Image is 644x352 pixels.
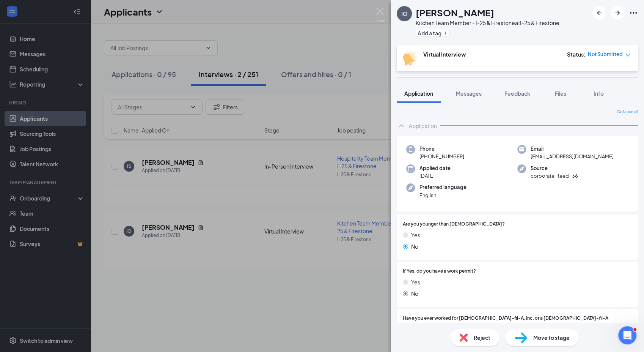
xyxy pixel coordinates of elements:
[423,51,466,58] b: Virtual Interview
[567,51,586,58] div: Status :
[419,145,464,153] span: Phone
[404,90,433,97] span: Application
[617,109,638,115] span: Collapse all
[555,90,566,97] span: Files
[411,289,418,298] span: No
[419,183,467,191] span: Preferred language
[531,172,578,180] span: corporate_feed_36
[504,90,530,97] span: Feedback
[397,121,406,130] svg: ChevronUp
[474,333,490,342] span: Reject
[618,326,636,344] iframe: Intercom live chat
[416,29,449,37] button: PlusAdd a tag
[411,278,420,286] span: Yes
[625,52,630,58] span: down
[409,122,437,129] div: Application
[531,153,614,160] span: [EMAIL_ADDRESS][DOMAIN_NAME]
[419,191,467,199] span: English
[411,231,420,239] span: Yes
[419,172,451,180] span: [DATE]
[403,221,505,228] span: Are you younger than [DEMOGRAPHIC_DATA]?
[419,164,451,172] span: Applied date
[595,8,604,17] svg: ArrowLeftNew
[629,8,638,17] svg: Ellipses
[613,8,622,17] svg: ArrowRight
[594,90,604,97] span: Info
[416,6,494,19] h1: [PERSON_NAME]
[533,333,570,342] span: Move to stage
[443,31,448,35] svg: Plus
[456,90,482,97] span: Messages
[403,268,476,275] span: If Yes, do you have a work permit?
[411,242,418,251] span: No
[403,315,632,329] span: Have you ever worked for [DEMOGRAPHIC_DATA]-fil-A, Inc. or a [DEMOGRAPHIC_DATA]-fil-A Franchisee?
[611,6,624,20] button: ArrowRight
[419,153,464,160] span: [PHONE_NUMBER]
[416,19,559,27] div: Kitchen Team Member - I-25 & Firestone at I-25 & Firestone
[592,6,606,20] button: ArrowLeftNew
[531,145,614,153] span: Email
[531,164,578,172] span: Source
[401,10,407,17] div: IO
[588,51,623,58] span: Not Submitted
